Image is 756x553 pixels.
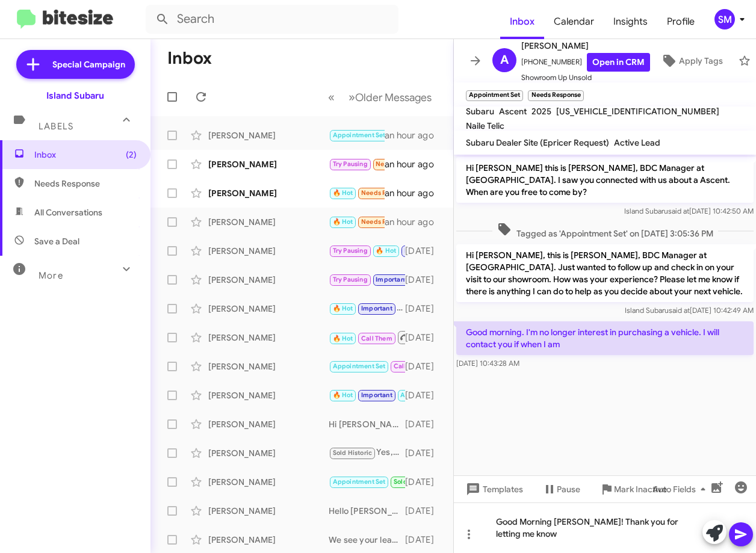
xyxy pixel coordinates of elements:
[329,505,405,517] div: Hello [PERSON_NAME]! Thankyou for getting back to me. I am so sorry to hear that you had a less t...
[385,158,444,170] div: an hour ago
[556,106,719,117] span: [US_VEHICLE_IDENTIFICATION_NUMBER]
[521,53,650,72] span: [PHONE_NUMBER]
[361,304,392,312] span: Important
[679,50,723,72] span: Apply Tags
[404,247,436,255] span: Important
[329,475,405,489] div: Thanks! A little embarrassing because I thought this was the number lol. Enjoy the day and I will
[614,137,660,148] span: Active Lead
[521,72,650,84] span: Showroom Up Unsold
[361,189,412,197] span: Needs Response
[500,4,544,39] a: Inbox
[521,39,650,53] span: [PERSON_NAME]
[208,332,329,344] div: [PERSON_NAME]
[333,391,353,399] span: 🔥 Hot
[394,478,407,486] span: Sold
[624,206,754,215] span: Island Subaru [DATE] 10:42:50 AM
[544,4,604,39] a: Calendar
[604,4,657,39] a: Insights
[349,90,355,105] span: »
[333,276,368,283] span: Try Pausing
[329,186,385,200] div: Hello [PERSON_NAME], I'll be buy at 5pm. Thank you.
[454,478,533,500] button: Templates
[333,189,353,197] span: 🔥 Hot
[39,121,73,132] span: Labels
[34,149,137,161] span: Inbox
[376,276,407,283] span: Important
[329,446,405,460] div: Yes, we now have the Forester Hyrbid. We have some here at our showroom available to test drive!
[329,388,405,402] div: Yes!
[643,478,720,500] button: Auto Fields
[329,330,405,345] div: That's great to hear! Are you available to stop by this weekend to finalize your deal?
[669,306,690,315] span: said at
[376,247,396,255] span: 🔥 Hot
[333,362,386,370] span: Appointment Set
[590,478,677,500] button: Mark Inactive
[531,106,551,117] span: 2025
[500,51,509,70] span: A
[126,149,137,161] span: (2)
[333,335,353,342] span: 🔥 Hot
[657,4,704,39] a: Profile
[376,160,427,168] span: Needs Response
[405,274,444,286] div: [DATE]
[652,478,710,500] span: Auto Fields
[329,359,405,373] div: [PERSON_NAME], thank you for getting back to me! I completely understand, we are here for you whe...
[333,449,373,457] span: Sold Historic
[405,476,444,488] div: [DATE]
[208,245,329,257] div: [PERSON_NAME]
[328,90,335,105] span: «
[329,244,405,258] div: Okay I'll put you in tentatively for [DATE] 4:20 we will confirm [DATE] morning with you!
[466,106,494,117] span: Subaru
[16,50,135,79] a: Special Campaign
[463,478,523,500] span: Templates
[405,418,444,430] div: [DATE]
[333,478,386,486] span: Appointment Set
[208,360,329,372] div: [PERSON_NAME]
[492,222,718,239] span: Tagged as 'Appointment Set' on [DATE] 3:05:36 PM
[668,206,689,215] span: said at
[499,106,527,117] span: Ascent
[208,216,329,228] div: [PERSON_NAME]
[714,9,735,29] div: SM
[329,534,405,546] div: We see your lease is coming up soon, when are you available to come in to go over your options?
[321,85,439,110] nav: Page navigation example
[208,129,329,141] div: [PERSON_NAME]
[405,360,444,372] div: [DATE]
[208,158,329,170] div: [PERSON_NAME]
[34,178,137,190] span: Needs Response
[355,91,432,104] span: Older Messages
[405,534,444,546] div: [DATE]
[456,157,754,203] p: Hi [PERSON_NAME] this is [PERSON_NAME], BDC Manager at [GEOGRAPHIC_DATA]. I saw you connected wit...
[329,157,385,171] div: Never mind I'll let you know
[456,321,754,355] p: Good morning. I'm no longer interest in purchasing a vehicle. I will contact you if when I am
[208,187,329,199] div: [PERSON_NAME]
[400,391,453,399] span: Appointment Set
[208,418,329,430] div: [PERSON_NAME]
[52,58,125,70] span: Special Campaign
[341,85,439,110] button: Next
[528,90,583,101] small: Needs Response
[333,218,353,226] span: 🔥 Hot
[208,303,329,315] div: [PERSON_NAME]
[385,187,444,199] div: an hour ago
[146,5,398,34] input: Search
[208,505,329,517] div: [PERSON_NAME]
[466,90,523,101] small: Appointment Set
[208,389,329,401] div: [PERSON_NAME]
[333,131,386,139] span: Appointment Set
[34,235,79,247] span: Save a Deal
[208,274,329,286] div: [PERSON_NAME]
[394,362,425,370] span: Call Them
[650,50,733,72] button: Apply Tags
[533,478,590,500] button: Pause
[456,244,754,302] p: Hi [PERSON_NAME], this is [PERSON_NAME], BDC Manager at [GEOGRAPHIC_DATA]. Just wanted to follow ...
[333,247,368,255] span: Try Pausing
[466,137,609,148] span: Subaru Dealer Site (Epricer Request)
[405,245,444,257] div: [DATE]
[329,215,385,229] div: Buy out my lease.
[46,90,104,102] div: Island Subaru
